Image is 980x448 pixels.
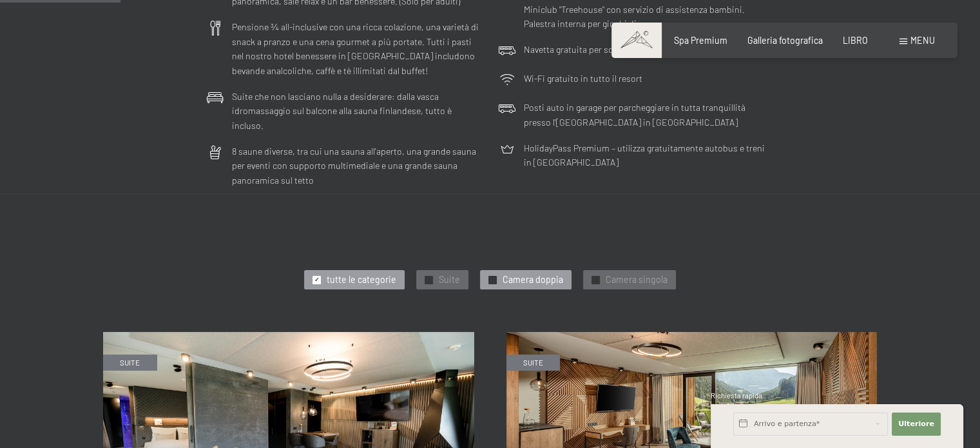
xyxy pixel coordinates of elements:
font: HolidayPass Premium – utilizza gratuitamente autobus e treni in [GEOGRAPHIC_DATA] [524,142,765,168]
font: Richiesta rapida [711,391,762,400]
font: Ulteriore [898,420,934,428]
font: Suite che non lasciano nulla a desiderare: dalla vasca idromassaggio sul balcone alla sauna finla... [232,91,452,131]
font: Wi-Fi gratuito in tutto il resort [524,73,642,84]
font: Suite [439,274,460,285]
font: Camera doppia [503,274,563,285]
font: ✓ [593,276,599,283]
font: ✓ [427,276,432,283]
a: Suite Schwarzenstein con sauna finlandese [103,332,474,339]
button: Ulteriore [892,413,941,436]
font: ✓ [314,276,320,283]
font: Camera singola [606,274,668,285]
a: Spa Premium [674,35,727,46]
font: 8 saune diverse, tra cui una sauna all'aperto, una grande sauna per eventi con supporto multimedi... [232,146,476,186]
font: Posti auto in garage per parcheggiare in tutta tranquillità presso l'[GEOGRAPHIC_DATA] in [GEOGRA... [524,102,745,128]
font: Navetta gratuita per sci ed escursioni [524,44,671,55]
font: tutte le categorie [327,274,396,285]
font: menu [910,35,935,46]
a: Suite Aurina con sauna finlandese [506,332,878,339]
font: ✓ [490,276,495,283]
a: Galleria fotografica [747,35,823,46]
font: Pensione ¾ all-inclusive con una ricca colazione, una varietà di snack a pranzo e una cena gourme... [232,21,479,76]
a: LIBRO [843,35,868,46]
